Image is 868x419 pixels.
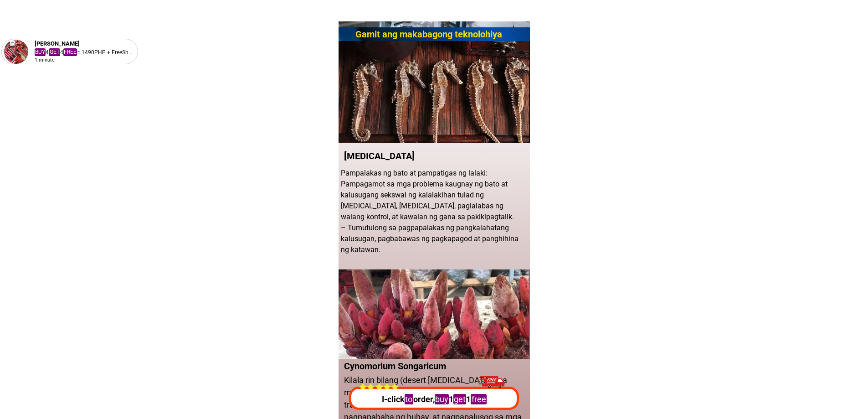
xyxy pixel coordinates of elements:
[402,394,411,404] mark: to
[463,394,468,404] font: 1
[355,29,502,40] font: Gamit ang makabagong teknolohiya
[446,394,451,404] font: 1
[344,150,415,161] font: [MEDICAL_DATA]
[469,394,483,404] font: free
[344,361,446,372] font: Cynomorium Songaricum
[341,169,514,221] font: Pampalakas ng bato at pampatigas ng lalaki: Pampagamot sa mga problema kaugnay ng bato at kalusug...
[341,223,519,254] font: – Tumutulong sa pagpapalakas ng pangkalahatang kalusugan, pagbabawas ng pagkapagod at panghihina ...
[451,394,463,404] font: get
[432,394,446,404] font: buy
[380,394,432,404] font: I-click order,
